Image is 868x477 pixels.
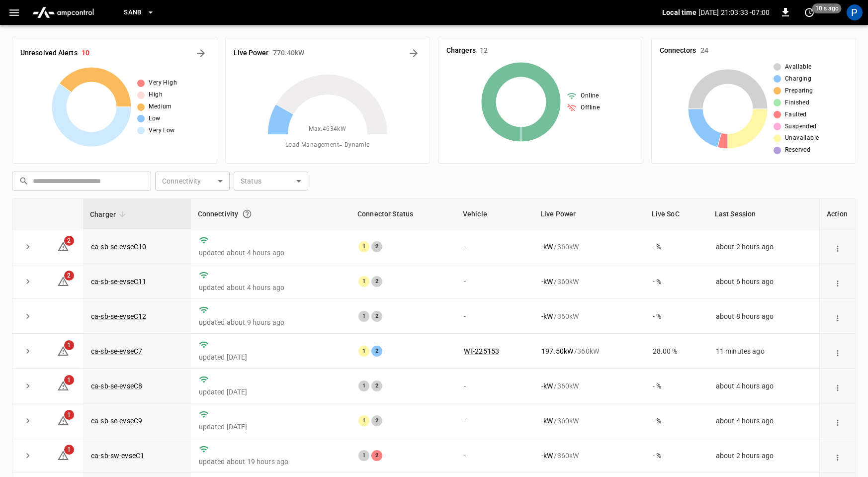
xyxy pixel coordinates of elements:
[541,451,553,461] p: - kW
[541,311,553,321] p: - kW
[91,452,144,460] a: ca-sb-sw-evseC1
[541,416,553,426] p: - kW
[645,299,708,334] td: - %
[708,403,819,438] td: about 4 hours ago
[831,277,845,286] div: action cell options
[124,7,142,18] span: SanB
[57,416,69,424] a: 1
[831,451,845,461] div: action cell options
[698,7,770,17] p: [DATE] 21:03:33 -07:00
[91,382,142,390] a: ca-sb-se-evseC8
[700,45,708,56] h6: 24
[57,347,69,355] a: 1
[456,229,533,264] td: -
[785,110,807,120] span: Faulted
[541,346,637,356] div: / 360 kW
[57,242,69,250] a: 2
[645,264,708,299] td: - %
[785,62,812,72] span: Available
[198,205,344,223] div: Connectivity
[480,45,488,56] h6: 12
[708,199,819,229] th: Last Session
[371,346,382,357] div: 2
[20,448,35,463] button: expand row
[831,311,845,321] div: action cell options
[541,451,637,461] div: / 360 kW
[371,415,382,426] div: 2
[371,241,382,252] div: 2
[662,7,696,17] p: Local time
[64,271,74,281] span: 2
[64,445,74,455] span: 1
[660,45,696,56] h6: Connectors
[20,413,35,428] button: expand row
[456,438,533,473] td: -
[193,45,209,61] button: All Alerts
[541,416,637,426] div: / 360 kW
[541,381,553,391] p: - kW
[309,124,346,134] span: Max. 4634 kW
[801,4,817,20] button: set refresh interval
[20,379,35,393] button: expand row
[541,346,573,356] p: 197.50 kW
[64,410,74,420] span: 1
[645,369,708,403] td: - %
[64,340,74,350] span: 1
[831,381,845,391] div: action cell options
[831,346,845,356] div: action cell options
[708,299,819,334] td: about 8 hours ago
[645,403,708,438] td: - %
[456,299,533,334] td: -
[708,229,819,264] td: about 2 hours ago
[358,450,369,461] div: 1
[91,312,146,320] a: ca-sb-se-evseC12
[541,277,553,286] p: - kW
[456,369,533,403] td: -
[645,229,708,264] td: - %
[645,199,708,229] th: Live SoC
[831,416,845,426] div: action cell options
[199,387,343,397] p: updated [DATE]
[371,276,382,287] div: 2
[581,91,599,101] span: Online
[785,98,809,108] span: Finished
[456,199,533,229] th: Vehicle
[533,199,645,229] th: Live Power
[82,48,89,59] h6: 10
[149,78,177,88] span: Very High
[273,48,305,59] h6: 770.40 kW
[464,347,499,355] a: WT-225153
[91,278,146,286] a: ca-sb-se-evseC11
[831,242,845,252] div: action cell options
[28,3,98,22] img: ampcontrol.io logo
[785,145,810,155] span: Reserved
[406,45,422,61] button: Energy Overview
[20,309,35,324] button: expand row
[57,382,69,389] a: 1
[91,417,142,425] a: ca-sb-se-evseC9
[371,311,382,322] div: 2
[785,74,811,84] span: Charging
[234,48,269,59] h6: Live Power
[541,381,637,391] div: / 360 kW
[199,352,343,362] p: updated [DATE]
[645,438,708,473] td: - %
[199,317,343,327] p: updated about 9 hours ago
[371,381,382,391] div: 2
[785,122,817,132] span: Suspended
[785,133,819,143] span: Unavailable
[149,90,163,100] span: High
[57,277,69,285] a: 2
[819,199,856,229] th: Action
[456,403,533,438] td: -
[847,4,863,20] div: profile-icon
[645,334,708,369] td: 28.00 %
[708,264,819,299] td: about 6 hours ago
[812,3,842,13] span: 10 s ago
[708,334,819,369] td: 11 minutes ago
[57,451,69,459] a: 1
[64,375,74,385] span: 1
[20,274,35,289] button: expand row
[20,239,35,254] button: expand row
[238,205,256,223] button: Connection between the charger and our software.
